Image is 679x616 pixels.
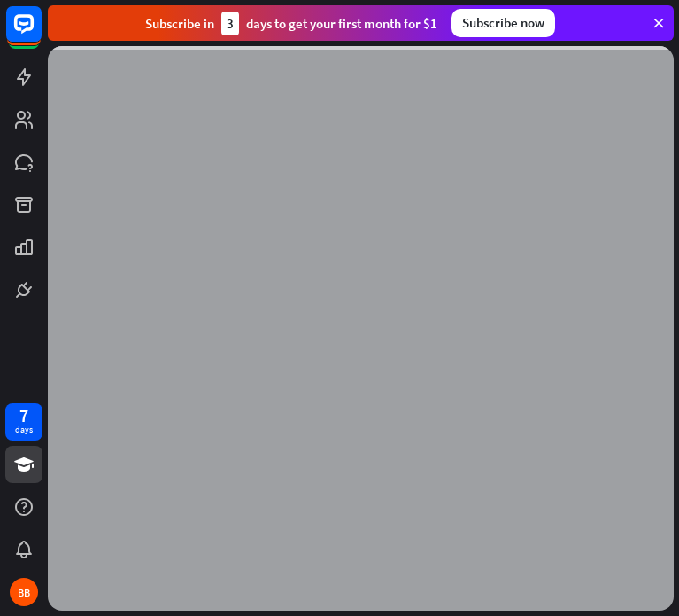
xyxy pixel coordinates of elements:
div: 3 [221,12,239,35]
div: BB [10,578,38,606]
div: 7 [19,408,28,424]
a: 7 days [5,403,42,441]
div: Subscribe now [451,9,555,37]
div: days [15,424,33,436]
div: Subscribe in days to get your first month for $1 [145,12,437,35]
